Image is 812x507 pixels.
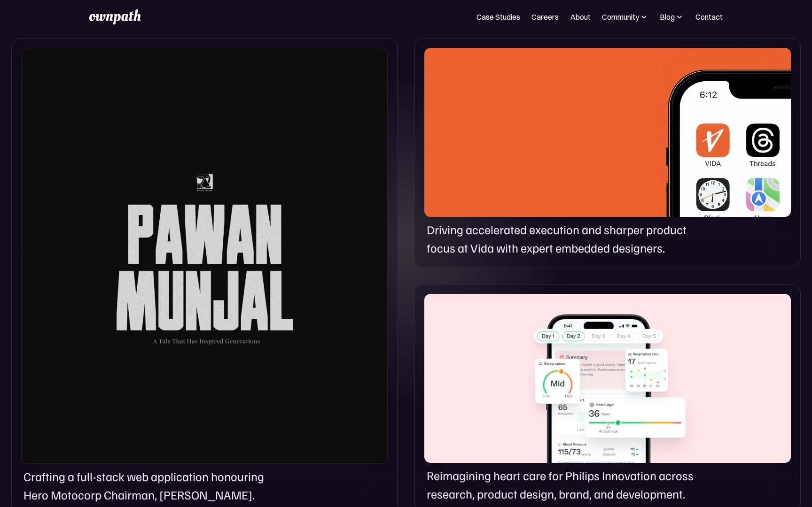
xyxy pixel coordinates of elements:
[427,467,710,503] p: Reimagining heart care for Philips Innovation across research, product design, brand, and develop...
[23,468,286,504] p: Crafting a full-stack web application honouring Hero Motocorp Chairman, [PERSON_NAME].
[531,11,559,23] a: Careers
[570,11,591,23] a: About
[476,11,520,23] a: Case Studies
[602,11,648,23] div: Community
[695,11,723,23] a: Contact
[602,11,639,23] div: Community
[660,11,675,23] div: Blog
[660,11,684,23] div: Blog
[427,221,710,257] p: Driving accelerated execution and sharper product focus at Vida with expert embedded designers.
